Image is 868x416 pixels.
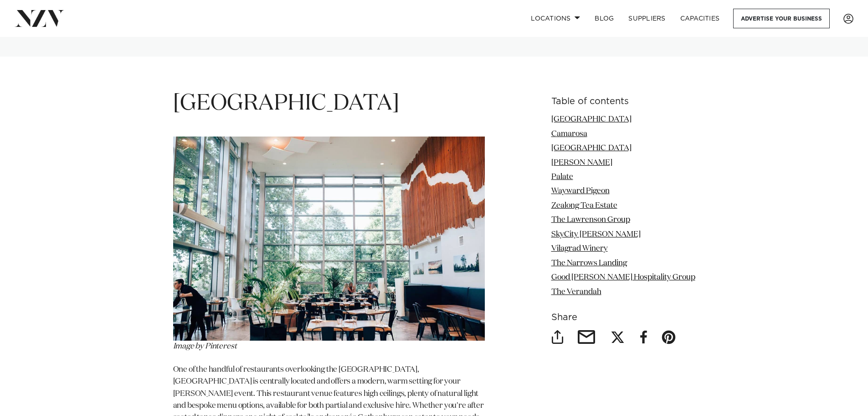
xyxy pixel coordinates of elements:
[15,10,64,26] img: nzv-logo.png
[551,173,573,181] a: Palate
[551,159,612,167] a: [PERSON_NAME]
[551,259,627,267] a: The Narrows Landing
[621,9,673,28] a: SUPPLIERS
[733,9,830,28] a: Advertise your business
[551,288,601,296] a: The Verandah
[551,144,632,152] a: [GEOGRAPHIC_DATA]
[673,9,727,28] a: Capacities
[551,97,695,106] h6: Table of contents
[551,231,641,238] a: SkyCity [PERSON_NAME]
[551,313,695,322] h6: Share
[524,9,587,28] a: Locations
[551,216,630,224] a: The Lawrenson Group
[173,342,237,350] span: Image by Pinterest
[551,130,587,138] a: Camarosa
[587,9,621,28] a: BLOG
[551,202,617,210] a: Zealong Tea Estate
[551,274,695,281] a: Good [PERSON_NAME] Hospitality Group
[173,93,399,115] span: [GEOGRAPHIC_DATA]
[551,187,610,195] a: Wayward Pigeon
[551,116,632,123] a: [GEOGRAPHIC_DATA]
[551,245,608,253] a: Vilagrad Winery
